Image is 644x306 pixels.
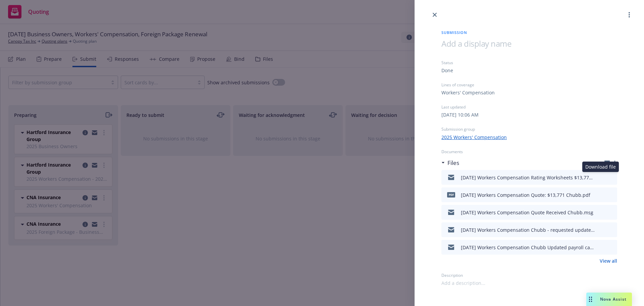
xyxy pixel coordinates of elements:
button: download file [598,243,603,251]
span: pdf [447,192,455,197]
div: Submission group [441,126,617,132]
h3: Files [447,159,459,167]
div: Files [441,159,459,167]
div: Description [441,272,617,278]
a: close [431,11,439,19]
a: View all [600,257,617,264]
div: Workers' Compensation [441,89,495,96]
div: Status [441,60,617,65]
button: preview file [608,243,614,251]
div: [DATE] Workers Compensation Chubb - requested update to payroll on quote (incorrect).msg [461,226,595,233]
div: Download file [582,162,619,172]
button: download file [598,191,603,199]
div: Done [441,67,453,74]
div: [DATE] Workers Compensation Chubb Updated payroll caps sent to [GEOGRAPHIC_DATA]msg [461,244,595,251]
span: Submission [441,30,617,35]
button: preview file [608,208,614,216]
div: Last updated [441,104,617,110]
a: 2025 Workers' Compensation [441,134,507,141]
div: Lines of coverage [441,82,617,88]
div: Documents [441,149,617,155]
a: more [625,11,633,19]
button: download file [598,208,603,216]
button: Nova Assist [586,293,632,306]
button: preview file [608,191,614,199]
button: download file [598,173,603,181]
button: download file [598,226,603,234]
button: preview file [608,173,614,181]
div: [DATE] Workers Compensation Quote Received Chubb.msg [461,209,593,216]
div: [DATE] Workers Compensation Quote: $13,771 Chubb.pdf [461,191,590,199]
div: [DATE] Workers Compensation Rating Worksheets $13,771 premium Chubb.msg [461,174,595,181]
span: Nova Assist [600,296,627,302]
div: [DATE] 10:06 AM [441,111,479,118]
button: preview file [608,226,614,234]
div: Drag to move [586,293,595,306]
